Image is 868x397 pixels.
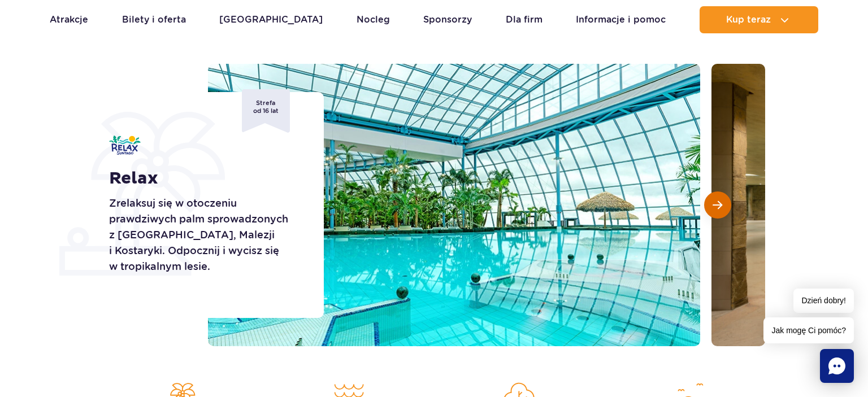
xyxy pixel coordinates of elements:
p: Zrelaksuj się w otoczeniu prawdziwych palm sprowadzonych z [GEOGRAPHIC_DATA], Malezji i Kostaryki... [109,195,298,274]
span: Dzień dobry! [793,289,854,313]
a: Atrakcje [50,6,88,33]
div: Chat [820,349,854,383]
button: Następny slajd [704,191,731,219]
h1: Relax [109,168,298,189]
button: Kup teraz [700,6,818,33]
a: [GEOGRAPHIC_DATA] [219,6,323,33]
img: Relax [109,136,141,155]
span: Strefa od 16 lat [242,89,290,133]
span: Kup teraz [726,15,771,25]
a: Sponsorzy [423,6,472,33]
a: Informacje i pomoc [576,6,666,33]
span: Jak mogę Ci pomóc? [763,317,854,343]
a: Nocleg [357,6,390,33]
a: Dla firm [506,6,542,33]
a: Bilety i oferta [122,6,186,33]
